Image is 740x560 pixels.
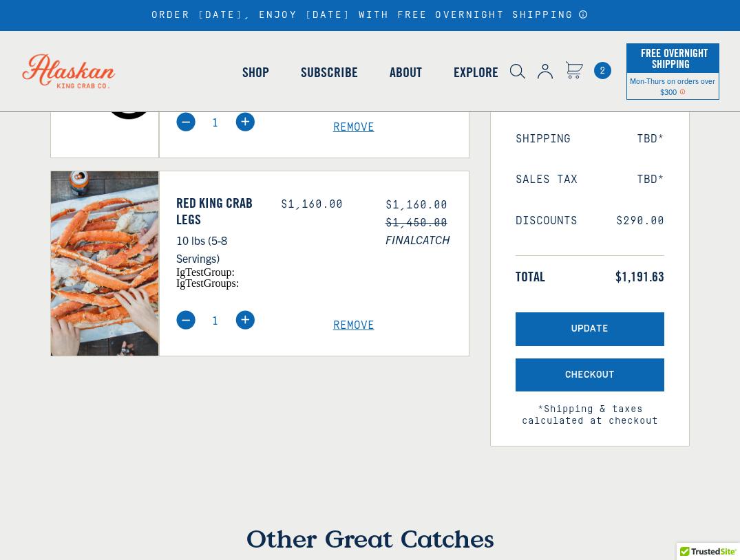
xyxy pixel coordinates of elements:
[385,199,447,211] span: $1,160.00
[285,33,374,111] a: Subscribe
[565,61,583,81] a: Cart
[630,76,715,96] span: Mon-Thurs on orders over $300
[7,39,131,103] img: Alaskan King Crab Co. logo
[235,310,255,330] img: plus
[333,121,469,134] a: Remove
[333,319,469,332] a: Remove
[565,369,615,381] span: Checkout
[516,133,571,146] span: Shipping
[176,266,235,278] span: igTestGroup:
[176,231,260,267] p: 10 lbs (5-8 Servings)
[578,10,589,19] a: Announcement Bar Modal
[176,112,195,131] img: minus
[594,62,611,79] a: Cart
[151,10,589,21] div: ORDER [DATE], ENJOY [DATE] WITH FREE OVERNIGHT SHIPPING
[594,62,611,79] span: 2
[538,64,552,79] img: account
[374,33,438,111] a: About
[516,312,664,346] button: Update
[176,277,239,289] span: igTestGroups:
[637,43,708,74] span: Free Overnight Shipping
[385,217,447,229] s: $1,450.00
[51,171,158,356] img: Red King Crab Legs - 10 lbs (5-8 Servings)
[235,112,255,131] img: plus
[281,198,365,211] div: $1,160.00
[615,268,664,285] span: $1,191.63
[679,87,686,96] span: Shipping Notice Icon
[385,230,469,248] span: FINALCATCH
[176,195,260,228] a: Red King Crab Legs
[516,215,578,228] span: Discounts
[226,33,285,111] a: Shop
[616,215,664,228] span: $290.00
[516,173,578,186] span: Sales Tax
[438,33,514,111] a: Explore
[510,64,526,79] img: search
[516,391,664,427] span: *Shipping & taxes calculated at checkout
[176,310,195,330] img: minus
[516,358,664,392] button: Checkout
[571,323,609,335] span: Update
[516,268,545,285] span: Total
